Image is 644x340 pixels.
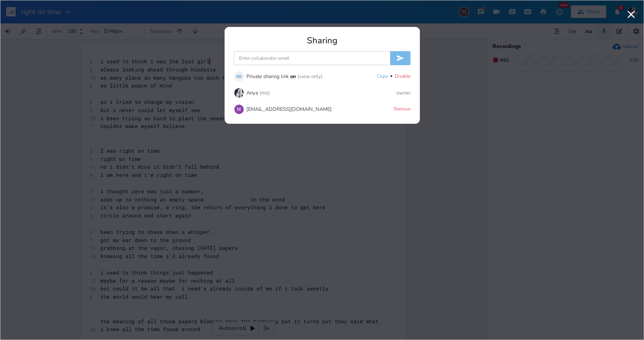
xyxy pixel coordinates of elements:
div: [EMAIL_ADDRESS][DOMAIN_NAME] [246,107,332,112]
button: Invite [390,51,410,65]
button: Disable [395,73,410,80]
div: Private sharing link [246,74,289,79]
div: owner [396,91,410,96]
button: Copy [377,73,388,80]
img: Anya [234,88,244,98]
div: • [390,73,392,78]
input: Enter collaborator email [234,51,390,65]
button: Remove [394,106,410,113]
div: (view only) [298,74,323,79]
div: Sharing [234,36,410,45]
div: Anya [246,91,258,96]
div: melindameshad [234,104,244,114]
div: (me) [260,91,270,96]
div: on [290,74,296,79]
